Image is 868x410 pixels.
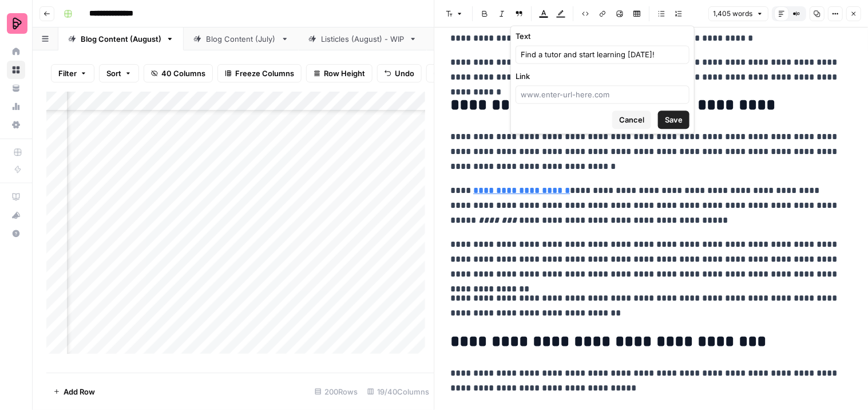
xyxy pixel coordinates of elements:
[7,206,25,224] button: What's new?
[306,64,372,82] button: Row Height
[665,114,683,125] span: Save
[58,27,184,50] a: Blog Content (August)
[516,30,689,42] label: Text
[612,111,651,129] button: Cancel
[7,9,25,38] button: Workspace: Preply
[64,386,95,397] span: Add Row
[46,383,102,401] button: Add Row
[427,27,542,50] a: Blog Content (May)
[99,64,139,82] button: Sort
[7,13,27,34] img: Preply Logo
[51,64,94,82] button: Filter
[81,33,161,45] div: Blog Content (August)
[299,27,427,50] a: Listicles (August) - WIP
[106,68,121,79] span: Sort
[521,89,684,100] input: www.enter-url-here.com
[516,70,689,82] label: Link
[217,64,302,82] button: Freeze Columns
[521,49,684,60] input: Type placeholder
[708,6,768,21] button: 1,405 words
[7,42,25,61] a: Home
[235,68,294,79] span: Freeze Columns
[658,111,689,129] button: Save
[7,61,25,79] a: Browse
[377,64,422,82] button: Undo
[395,68,414,79] span: Undo
[7,207,25,224] div: What's new?
[7,79,25,97] a: Your Data
[321,33,405,45] div: Listicles (August) - WIP
[206,33,276,45] div: Blog Content (July)
[310,383,363,401] div: 200 Rows
[619,114,644,125] span: Cancel
[7,116,25,134] a: Settings
[7,188,25,206] a: AirOps Academy
[184,27,299,50] a: Blog Content (July)
[363,383,434,401] div: 19/40 Columns
[7,97,25,116] a: Usage
[324,68,365,79] span: Row Height
[161,68,205,79] span: 40 Columns
[7,224,25,243] button: Help + Support
[714,9,753,19] span: 1,405 words
[144,64,213,82] button: 40 Columns
[58,68,77,79] span: Filter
